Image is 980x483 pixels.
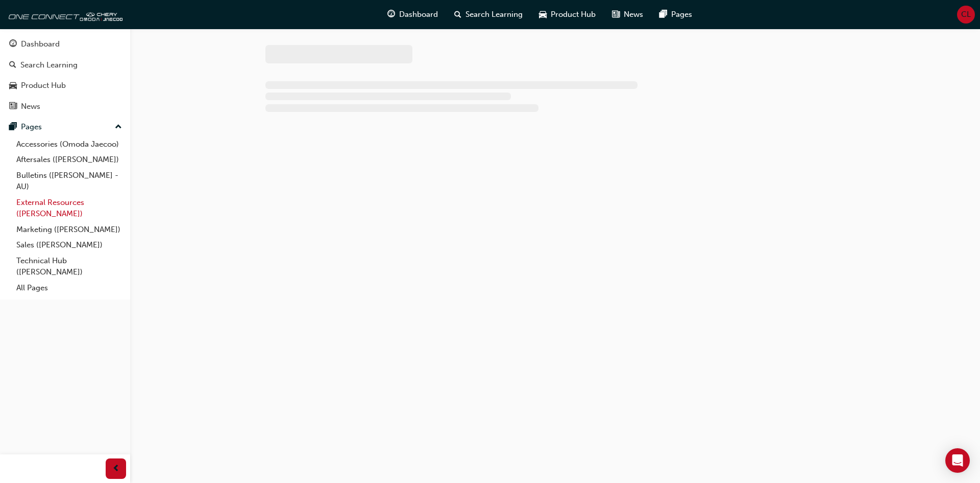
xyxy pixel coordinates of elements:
[531,4,604,25] a: car-iconProduct Hub
[4,97,126,116] a: News
[4,76,126,95] a: Product Hub
[21,101,40,112] div: News
[21,80,66,91] div: Product Hub
[12,253,126,280] a: Technical Hub ([PERSON_NAME])
[112,463,120,475] span: prev-icon
[612,8,620,21] span: news-icon
[9,81,17,90] span: car-icon
[4,35,126,54] a: Dashboard
[624,9,643,20] span: News
[12,152,126,168] a: Aftersales ([PERSON_NAME])
[651,4,700,25] a: pages-iconPages
[12,280,126,296] a: All Pages
[21,38,60,50] div: Dashboard
[9,123,17,132] span: pages-icon
[551,9,596,20] span: Product Hub
[5,4,122,25] img: oneconnect
[9,102,17,111] span: news-icon
[12,168,126,195] a: Bulletins ([PERSON_NAME] - AU)
[21,121,42,133] div: Pages
[465,9,523,20] span: Search Learning
[12,222,126,238] a: Marketing ([PERSON_NAME])
[454,8,461,21] span: search-icon
[9,40,17,49] span: guage-icon
[659,8,667,21] span: pages-icon
[957,6,975,24] button: CL
[446,4,531,25] a: search-iconSearch Learning
[399,9,438,20] span: Dashboard
[115,121,122,134] span: up-icon
[12,195,126,222] a: External Resources ([PERSON_NAME])
[20,59,78,71] div: Search Learning
[12,237,126,253] a: Sales ([PERSON_NAME])
[387,8,395,21] span: guage-icon
[379,4,446,25] a: guage-iconDashboard
[961,9,971,20] span: CL
[4,118,126,136] button: Pages
[671,9,692,20] span: Pages
[4,56,126,75] a: Search Learning
[9,61,16,70] span: search-icon
[945,448,970,473] div: Open Intercom Messenger
[539,8,547,21] span: car-icon
[4,33,126,118] button: DashboardSearch LearningProduct HubNews
[604,4,651,25] a: news-iconNews
[12,136,126,152] a: Accessories (Omoda Jaecoo)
